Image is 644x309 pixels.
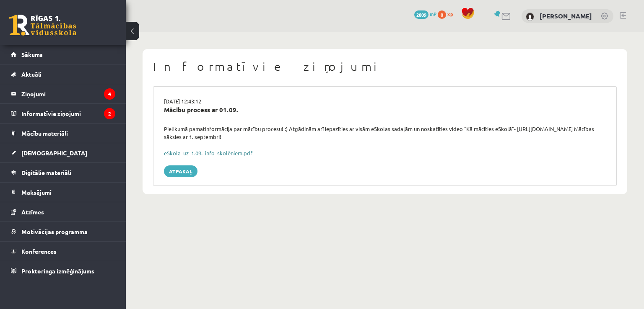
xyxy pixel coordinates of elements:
a: Atzīmes [11,202,115,221]
div: Pielikumā pamatinformācija par mācību procesu! :) Atgādinām arī iepazīties ar visām eSkolas sadaļ... [158,125,612,141]
span: xp [447,10,453,17]
i: 2 [104,108,115,119]
a: eSkola_uz_1.09._info_skolēniem.pdf [164,149,252,157]
a: Proktoringa izmēģinājums [11,261,115,281]
a: 2809 mP [414,10,436,17]
span: 0 [438,10,446,19]
span: [DEMOGRAPHIC_DATA] [21,149,87,157]
a: 0 xp [438,10,457,17]
a: Digitālie materiāli [11,163,115,182]
div: Mācību process ar 01.09. [164,105,606,115]
a: [PERSON_NAME] [540,12,592,20]
a: Mācību materiāli [11,124,115,143]
a: Informatīvie ziņojumi2 [11,104,115,123]
h1: Informatīvie ziņojumi [153,59,617,74]
a: [DEMOGRAPHIC_DATA] [11,143,115,162]
span: Proktoringa izmēģinājums [21,267,94,275]
a: Maksājumi [11,183,115,202]
span: mP [430,10,436,17]
span: Motivācijas programma [21,228,88,235]
span: Atzīmes [21,208,44,216]
span: 2809 [414,10,428,19]
a: Rīgas 1. Tālmācības vidusskola [9,15,76,36]
span: Aktuāli [21,70,42,78]
a: Ziņojumi4 [11,84,115,103]
img: Ričards Alsters [526,13,534,21]
a: Atpakaļ [164,165,197,177]
span: Mācību materiāli [21,129,68,137]
legend: Maksājumi [21,183,115,202]
a: Motivācijas programma [11,222,115,241]
span: Sākums [21,51,43,58]
a: Konferences [11,242,115,261]
span: Konferences [21,247,57,255]
div: [DATE] 12:43:12 [158,97,612,106]
span: Digitālie materiāli [21,169,71,176]
legend: Ziņojumi [21,84,115,103]
a: Sākums [11,45,115,64]
legend: Informatīvie ziņojumi [21,104,115,123]
i: 4 [104,88,115,100]
a: Aktuāli [11,64,115,84]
